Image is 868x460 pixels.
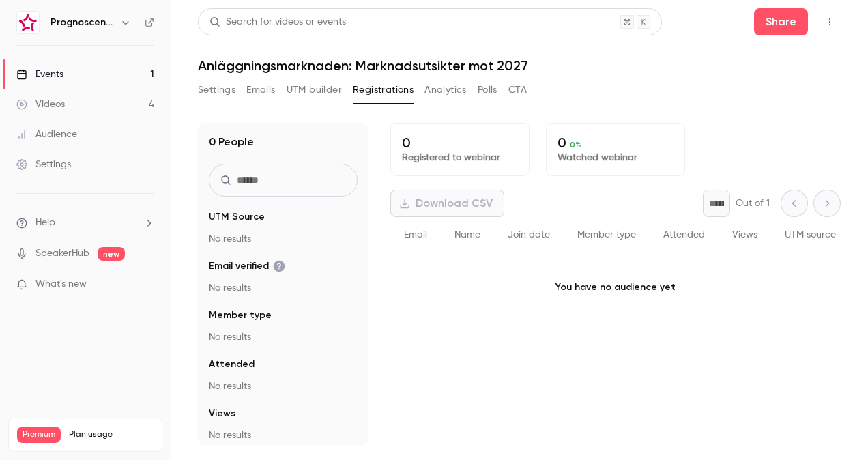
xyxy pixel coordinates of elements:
h1: Anläggningsmarknaden: Marknadsutsikter mot 2027 [198,57,841,74]
span: Join date [508,230,550,240]
p: Registered to webinar [402,151,518,164]
span: UTM source [785,230,836,240]
div: Videos [16,98,65,111]
div: Events [16,68,63,81]
span: Member type [577,230,636,240]
button: Emails [246,79,275,101]
span: 0 % [570,140,582,149]
button: Polls [478,79,497,101]
span: Attended [209,358,255,371]
p: 0 [558,134,674,151]
p: No results [209,232,358,246]
div: Search for videos or events [209,15,346,29]
span: new [98,247,125,261]
span: Name [454,230,480,240]
h1: 0 People [209,134,254,150]
span: Plan usage [69,429,154,440]
span: Email [404,230,427,240]
span: Views [209,407,235,420]
button: Settings [198,79,235,101]
p: No results [209,330,358,344]
span: Premium [17,427,61,443]
button: UTM builder [287,79,342,101]
h6: Prognoscentret | Powered by Hubexo [50,16,115,29]
span: What's new [35,277,87,291]
a: SpeakerHub [35,246,89,261]
div: Audience [16,128,77,141]
p: No results [209,429,358,442]
img: Prognoscentret | Powered by Hubexo [17,12,39,33]
div: Settings [16,158,71,171]
span: Member type [209,308,272,322]
span: Views [732,230,757,240]
p: Watched webinar [558,151,674,164]
span: Email verified [209,259,285,273]
p: You have no audience yet [390,253,841,321]
span: Attended [663,230,705,240]
li: help-dropdown-opener [16,216,154,230]
span: UTM Source [209,210,265,224]
p: No results [209,379,358,393]
button: Analytics [424,79,467,101]
p: 0 [402,134,518,151]
button: Share [754,8,808,35]
button: Registrations [353,79,414,101]
span: Help [35,216,55,230]
p: No results [209,281,358,295]
button: CTA [508,79,527,101]
p: Out of 1 [736,197,770,210]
